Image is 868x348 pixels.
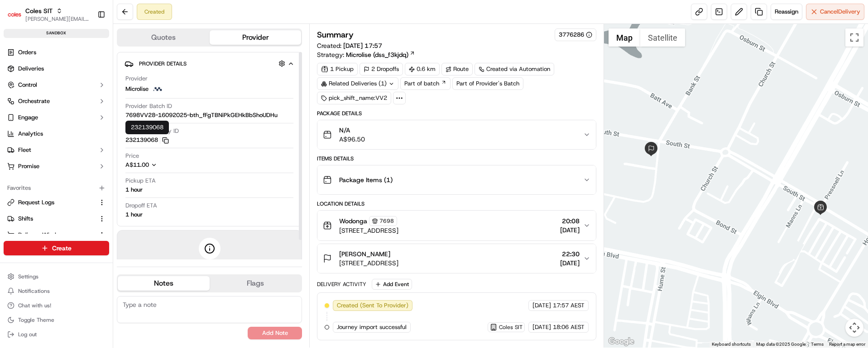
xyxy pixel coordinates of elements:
button: Provider [210,30,302,45]
span: Fleet [18,146,31,154]
button: Fleet [4,143,109,157]
span: Toggle Theme [18,316,54,324]
div: 📗 [9,132,16,139]
img: Coles SIT [7,7,22,22]
a: Orders [4,45,109,60]
span: [DATE] 17:57 [343,42,382,50]
span: Pylon [90,153,110,160]
button: Create [4,241,109,255]
span: 20:08 [560,216,580,226]
button: Notes [118,276,210,291]
a: Terms (opens in new tab) [811,342,824,347]
span: N/A [339,126,365,135]
span: Shifts [18,215,33,223]
span: [STREET_ADDRESS] [339,259,398,268]
a: Shifts [7,215,95,223]
button: Shifts [4,212,109,226]
div: 💻 [77,132,84,139]
button: 3776286 [559,31,592,39]
button: Package Items (1) [317,165,595,194]
div: 1 Pickup [317,63,358,75]
button: Log out [4,328,109,341]
span: Price [125,152,139,160]
button: Coles SITColes SIT[PERSON_NAME][EMAIL_ADDRESS][PERSON_NAME][PERSON_NAME][DOMAIN_NAME] [4,4,94,25]
span: Provider Batch ID [125,102,172,110]
span: Map data ©2025 Google [756,342,806,347]
button: A$11.00 [125,161,205,169]
button: Notifications [4,285,109,297]
button: Engage [4,110,109,125]
button: Map camera controls [845,319,863,337]
span: Notifications [18,287,50,295]
div: Items Details [317,155,596,162]
button: Provider Details [125,56,294,71]
a: Created via Automation [475,63,554,75]
span: [DATE] [560,226,580,235]
button: Chat with us! [4,299,109,312]
button: Quotes [118,30,210,45]
span: Pickup ETA [125,177,156,185]
button: Settings [4,270,109,283]
button: Flags [210,276,302,291]
a: 📗Knowledge Base [5,127,73,144]
span: 17:57 AEST [553,301,585,310]
div: 1 hour [125,186,143,194]
img: 1736555255976-a54dd68f-1ca7-489b-9aae-adbdc363a1c4 [9,86,25,103]
div: pick_shift_name:VV2 [317,92,391,104]
a: Report a map error [829,342,865,347]
span: 7698VV28-16092025-bth_fFgTBNiPkGEHkBbShoUDHu [125,111,278,119]
span: Created: [317,41,382,50]
button: Coles SIT [490,324,523,331]
span: Deliveries [18,65,44,73]
span: Create [52,244,72,253]
button: [PERSON_NAME][STREET_ADDRESS]22:30[DATE] [317,244,595,273]
span: Chat with us! [18,302,51,309]
span: A$96.50 [339,135,365,144]
img: Nash [9,9,27,27]
div: Package Details [317,110,596,117]
button: Show satellite imagery [640,28,685,47]
span: [STREET_ADDRESS] [339,226,398,235]
button: Toggle fullscreen view [845,28,863,47]
div: Start new chat [31,86,149,95]
button: Show street map [609,28,640,47]
a: Open this area in Google Maps (opens a new window) [606,336,636,348]
span: Provider [125,75,148,83]
a: Analytics [4,127,109,141]
h3: Summary [317,31,354,39]
div: Strategy: [317,50,415,59]
span: API Documentation [86,131,145,140]
button: 232139068 [125,136,169,144]
button: Coles SIT [25,6,53,15]
a: Powered byPylon [64,153,110,160]
div: sandbox [4,29,109,38]
button: [PERSON_NAME][EMAIL_ADDRESS][PERSON_NAME][PERSON_NAME][DOMAIN_NAME] [25,15,90,23]
div: 232139068 [125,121,169,134]
span: Created (Sent To Provider) [337,301,408,310]
img: microlise_logo.jpeg [152,84,163,94]
span: Engage [18,113,38,122]
button: Wodonga7698[STREET_ADDRESS]20:08[DATE] [317,211,595,240]
div: 0.6 km [405,63,440,75]
button: Request Logs [4,195,109,210]
button: Delivery Windows [4,228,109,242]
div: 2 Dropoffs [360,63,403,75]
span: Coles SIT [499,324,523,331]
span: 22:30 [560,249,580,259]
button: CancelDelivery [806,4,864,20]
span: Microlise [125,85,149,93]
button: Promise [4,159,109,174]
span: Analytics [18,130,43,138]
span: A$11.00 [125,161,149,169]
div: Route [441,63,473,75]
div: Related Deliveries (1) [317,77,398,90]
button: Control [4,78,109,92]
a: Deliveries [4,61,109,76]
span: Knowledge Base [18,131,69,140]
button: Toggle Theme [4,314,109,326]
span: 18:06 AEST [553,323,585,331]
button: Reassign [771,4,802,20]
